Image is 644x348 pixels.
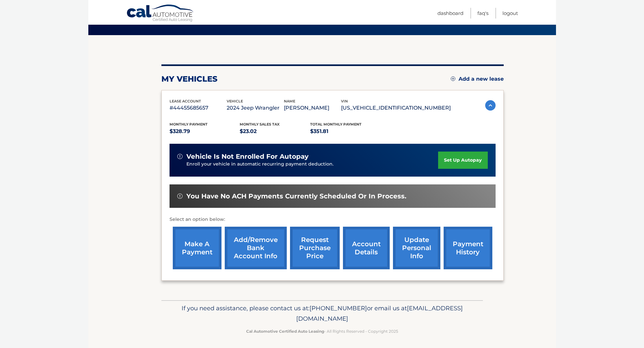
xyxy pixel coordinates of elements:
[438,152,487,169] a: set up autopay
[126,4,195,23] a: Cal Automotive
[186,161,438,168] p: Enroll your vehicle in automatic recurring payment deduction.
[227,99,243,103] span: vehicle
[177,194,183,199] img: alert-white.svg
[186,192,406,200] span: You have no ACH payments currently scheduled or in process.
[341,103,451,113] p: [US_VEHICLE_IDENTIFICATION_NUMBER]
[343,227,390,269] a: account details
[170,99,201,103] span: lease account
[284,99,295,103] span: name
[240,122,280,127] span: Monthly sales Tax
[296,304,463,322] span: [EMAIL_ADDRESS][DOMAIN_NAME]
[246,329,324,334] strong: Cal Automotive Certified Auto Leasing
[284,103,341,113] p: [PERSON_NAME]
[310,122,361,127] span: Total Monthly Payment
[161,74,218,84] h2: my vehicles
[502,8,518,19] a: Logout
[309,304,367,312] span: [PHONE_NUMBER]
[170,127,240,136] p: $328.79
[170,103,227,113] p: #44455685657
[451,76,504,82] a: Add a new lease
[170,216,496,223] p: Select an option below:
[477,8,488,19] a: FAQ's
[177,154,183,159] img: alert-white.svg
[451,76,455,81] img: add.svg
[240,127,310,136] p: $23.02
[444,227,492,269] a: payment history
[166,303,479,324] p: If you need assistance, please contact us at: or email us at
[393,227,440,269] a: update personal info
[290,227,340,269] a: request purchase price
[310,127,381,136] p: $351.81
[341,99,348,103] span: vin
[186,153,309,161] span: vehicle is not enrolled for autopay
[170,122,208,127] span: Monthly Payment
[225,227,287,269] a: Add/Remove bank account info
[166,328,479,335] p: - All Rights Reserved - Copyright 2025
[173,227,221,269] a: make a payment
[437,8,463,19] a: Dashboard
[485,100,496,111] img: accordion-active.svg
[227,103,284,113] p: 2024 Jeep Wrangler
